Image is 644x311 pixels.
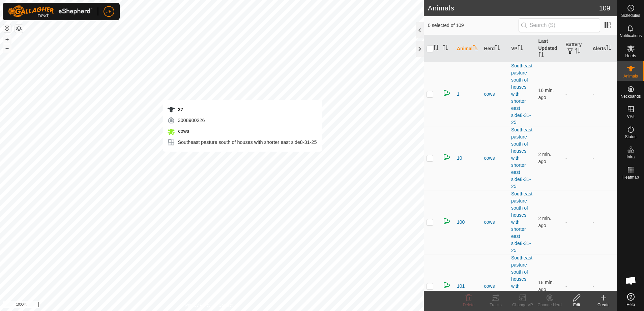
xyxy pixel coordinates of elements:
p-sorticon: Activate to sort [606,46,611,51]
h2: Animals [428,4,599,12]
span: Help [626,303,635,307]
span: Neckbands [620,94,641,98]
td: - [590,62,617,126]
img: returning on [443,89,451,97]
span: Status [625,135,636,139]
div: 3008900226 [167,116,317,124]
span: Delete [463,303,475,307]
span: 1 [457,91,460,98]
a: Help [617,290,644,309]
th: Herd [481,35,509,62]
a: Southeast pasture south of houses with shorter east side8-31-25 [511,191,532,253]
span: Sep 3, 2025, 2:52 PM [538,88,554,100]
img: returning on [443,281,451,289]
p-sorticon: Activate to sort [495,46,500,51]
span: Animals [623,74,638,78]
td: - [563,126,590,190]
img: Gallagher Logo [8,5,92,18]
div: Southeast pasture south of houses with shorter east side8-31-25 [167,138,317,147]
th: VP [508,35,536,62]
td: - [590,126,617,190]
div: cows [484,155,506,162]
th: Last Updated [536,35,563,62]
span: Schedules [621,13,640,18]
p-sorticon: Activate to sort [575,49,580,55]
span: Sep 3, 2025, 3:07 PM [538,216,551,228]
span: Heatmap [622,175,639,179]
span: Sep 3, 2025, 2:51 PM [538,280,554,292]
p-sorticon: Activate to sort [433,46,439,51]
td: - [590,190,617,254]
th: Battery [563,35,590,62]
a: Privacy Policy [185,302,210,308]
div: Create [590,302,617,308]
p-sorticon: Activate to sort [538,53,544,58]
span: VPs [627,115,634,119]
span: 10 [457,155,462,162]
span: Infra [626,155,635,159]
img: returning on [443,217,451,225]
div: Edit [563,302,590,308]
th: Alerts [590,35,617,62]
div: cows [484,283,506,290]
th: Animal [454,35,481,62]
button: + [3,35,11,43]
img: returning on [443,153,451,161]
div: 27 [167,105,317,114]
span: Sep 3, 2025, 3:06 PM [538,152,551,164]
div: Change Herd [536,302,563,308]
a: Contact Us [218,302,238,308]
span: Notifications [620,34,642,38]
span: Herds [625,54,636,58]
button: Reset Map [3,24,11,32]
p-sorticon: Activate to sort [518,46,523,51]
span: JF [106,8,112,15]
span: cows [176,128,189,134]
td: - [563,62,590,126]
span: 101 [457,283,465,290]
div: Tracks [482,302,509,308]
button: – [3,44,11,52]
p-sorticon: Activate to sort [443,46,448,51]
td: - [563,190,590,254]
a: Southeast pasture south of houses with shorter east side8-31-25 [511,127,532,189]
p-sorticon: Activate to sort [473,46,478,51]
a: Open chat [621,271,641,291]
span: 109 [599,3,610,13]
input: Search (S) [519,18,600,32]
a: Southeast pasture south of houses with shorter east side8-31-25 [511,63,532,125]
button: Map Layers [15,25,23,33]
span: 0 selected of 109 [428,22,519,29]
div: Change VP [509,302,536,308]
span: 100 [457,219,465,226]
div: cows [484,219,506,226]
div: cows [484,91,506,98]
